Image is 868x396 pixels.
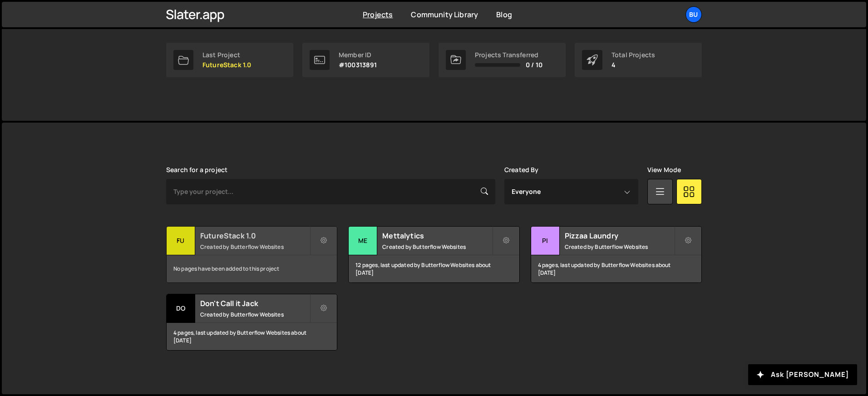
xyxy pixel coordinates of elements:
[200,298,310,308] h2: Don't Call it Jack
[339,61,377,69] p: #100313891
[411,10,478,20] a: Community Library
[200,231,310,241] h2: FutureStack 1.0
[363,10,393,20] a: Projects
[166,166,227,173] label: Search for a project
[565,231,674,241] h2: Pizzaa Laundry
[166,179,495,204] input: Type your project...
[349,227,377,255] div: Me
[531,227,560,255] div: Pi
[202,61,251,69] p: FutureStack 1.0
[349,255,519,282] div: 12 pages, last updated by Butterflow Websites about [DATE]
[382,243,492,251] small: Created by Butterflow Websites
[200,311,310,318] small: Created by Butterflow Websites
[382,231,492,241] h2: Mettalytics
[504,166,539,173] label: Created By
[612,51,655,59] div: Total Projects
[565,243,674,251] small: Created by Butterflow Websites
[200,243,310,251] small: Created by Butterflow Websites
[167,255,337,282] div: No pages have been added to this project
[348,226,519,283] a: Me Mettalytics Created by Butterflow Websites 12 pages, last updated by Butterflow Websites about...
[167,323,337,350] div: 4 pages, last updated by Butterflow Websites about [DATE]
[531,226,702,283] a: Pi Pizzaa Laundry Created by Butterflow Websites 4 pages, last updated by Butterflow Websites abo...
[202,51,251,59] div: Last Project
[686,6,702,23] a: Bu
[531,255,701,282] div: 4 pages, last updated by Butterflow Websites about [DATE]
[496,10,512,20] a: Blog
[612,61,655,69] p: 4
[526,61,542,69] span: 0 / 10
[166,43,293,77] a: Last Project FutureStack 1.0
[748,364,857,385] button: Ask [PERSON_NAME]
[167,227,195,255] div: Fu
[166,294,337,351] a: Do Don't Call it Jack Created by Butterflow Websites 4 pages, last updated by Butterflow Websites...
[166,226,337,283] a: Fu FutureStack 1.0 Created by Butterflow Websites No pages have been added to this project
[475,51,542,59] div: Projects Transferred
[647,166,681,173] label: View Mode
[339,51,377,59] div: Member ID
[167,294,195,323] div: Do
